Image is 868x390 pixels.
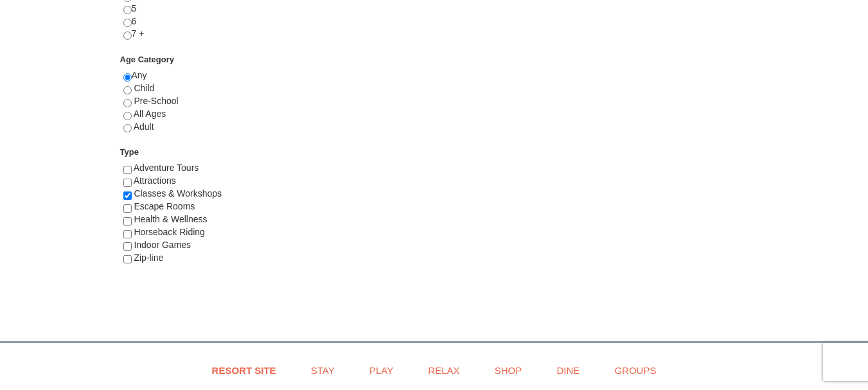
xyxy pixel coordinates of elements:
a: Relax [412,356,475,385]
span: Attractions [134,175,176,186]
a: Dine [540,356,596,385]
span: Child [134,83,154,93]
a: Play [353,356,409,385]
a: Stay [295,356,351,385]
span: Horseback Riding [134,227,205,237]
span: Escape Rooms [134,201,195,211]
span: Pre-School [134,96,178,106]
a: Shop [479,356,538,385]
span: Health & Wellness [134,214,207,224]
strong: Age Category [120,55,175,64]
a: Groups [598,356,672,385]
span: Adult [134,121,154,132]
span: Zip-line [134,253,163,263]
span: All Ages [134,109,166,119]
div: Any [123,69,267,146]
span: Classes & Workshops [134,188,222,199]
strong: Type [120,147,139,157]
span: Adventure Tours [134,163,199,173]
a: Resort Site [196,356,292,385]
span: Indoor Games [134,240,191,250]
